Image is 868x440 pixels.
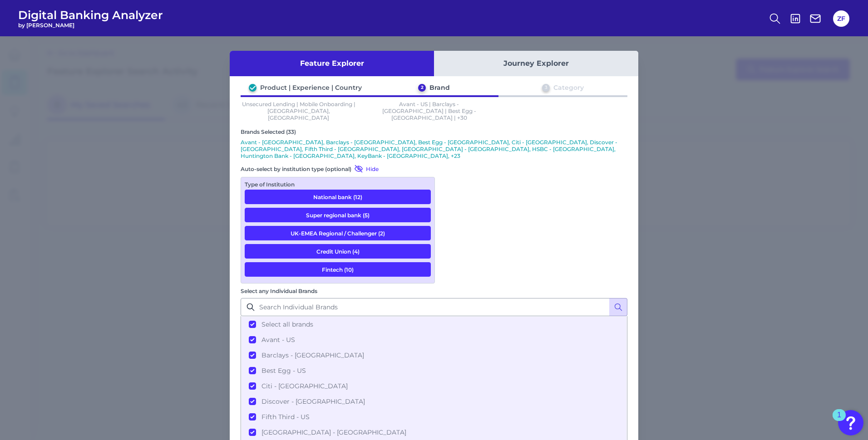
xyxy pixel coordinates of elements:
button: Credit Union (4) [245,244,431,259]
button: Hide [351,164,379,173]
div: 1 [837,415,841,427]
button: Open Resource Center, 1 new notification [838,410,863,435]
button: Fintech (10) [245,262,431,277]
p: Unsecured Lending | Mobile Onboarding | [GEOGRAPHIC_DATA],[GEOGRAPHIC_DATA] [241,101,357,121]
button: Avant - US [242,332,626,347]
span: [GEOGRAPHIC_DATA] - [GEOGRAPHIC_DATA] [261,428,406,436]
button: Select all brands [242,317,626,332]
div: Type of Institution [245,181,431,188]
span: Select all brands [261,320,313,328]
span: Digital Banking Analyzer [18,8,163,22]
button: UK-EMEA Regional / Challenger (2) [245,226,431,240]
div: Category [553,83,584,92]
span: Citi - [GEOGRAPHIC_DATA] [261,382,348,390]
button: Super regional bank (5) [245,208,431,222]
button: Journey Explorer [434,51,638,76]
p: Avant - US | Barclays - [GEOGRAPHIC_DATA] | Best Egg - [GEOGRAPHIC_DATA] | +30 [371,101,488,121]
button: Discover - [GEOGRAPHIC_DATA] [242,394,626,409]
div: 2 [418,84,426,92]
span: Discover - [GEOGRAPHIC_DATA] [261,397,365,406]
button: Barclays - [GEOGRAPHIC_DATA] [242,347,626,363]
div: Auto-select by institution type (optional) [241,164,435,173]
button: ZF [833,10,849,27]
button: Feature Explorer [230,51,434,76]
span: Barclays - [GEOGRAPHIC_DATA] [261,351,364,359]
div: 3 [542,84,550,92]
button: Fifth Third - US [242,409,626,425]
span: Fifth Third - US [261,413,310,421]
label: Select any Individual Brands [241,288,317,294]
div: Product | Experience | Country [260,83,362,92]
div: Brands Selected (33) [241,128,627,135]
p: Avant - [GEOGRAPHIC_DATA], Barclays - [GEOGRAPHIC_DATA], Best Egg - [GEOGRAPHIC_DATA], Citi - [GE... [241,139,627,159]
button: National bank (12) [245,190,431,204]
input: Search Individual Brands [241,298,627,316]
span: by [PERSON_NAME] [18,22,163,29]
button: Citi - [GEOGRAPHIC_DATA] [242,378,626,394]
button: Best Egg - US [242,363,626,378]
div: Brand [429,83,450,92]
span: Best Egg - US [261,367,306,375]
span: Avant - US [261,336,295,344]
button: [GEOGRAPHIC_DATA] - [GEOGRAPHIC_DATA] [242,425,626,440]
